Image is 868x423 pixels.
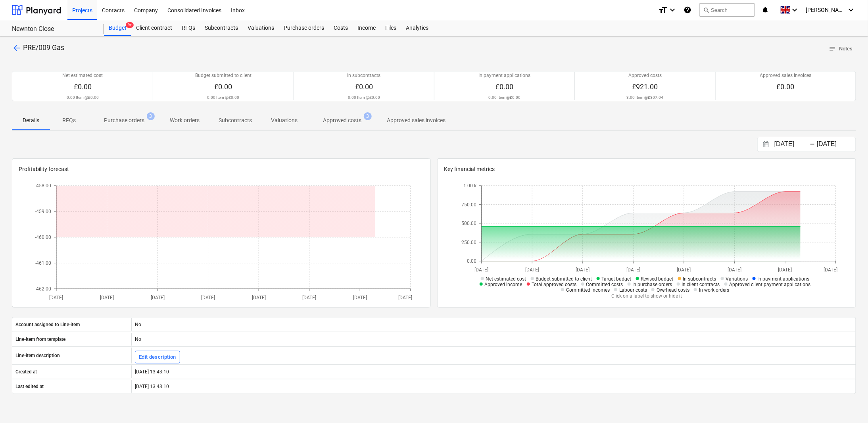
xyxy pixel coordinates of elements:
span: arrow_back [12,43,21,53]
tspan: [DATE] [778,267,792,273]
span: Labour costs [619,287,647,293]
p: Budget submitted to client [195,72,252,79]
div: Newnton Close [12,25,94,33]
tspan: [DATE] [626,267,640,273]
span: In purchase orders [633,282,672,287]
tspan: [DATE] [728,267,741,273]
div: [DATE] 13:43:10 [131,380,856,393]
span: 3 [364,112,372,120]
a: Client contract [131,20,177,36]
span: £0.00 [495,83,513,91]
a: Subcontracts [200,20,243,36]
tspan: [DATE] [399,295,413,301]
i: keyboard_arrow_down [847,5,856,15]
input: Start Date [773,139,813,150]
i: keyboard_arrow_down [790,5,800,15]
span: Revised budget [641,276,674,282]
p: Approved costs [628,72,662,79]
p: Profitability forecast [19,165,424,173]
i: keyboard_arrow_down [668,5,677,15]
p: Approved sales invoices [387,116,446,125]
tspan: -459.00 [35,209,51,214]
p: Work orders [170,116,200,125]
div: Income [353,20,380,36]
p: Created at [15,369,37,375]
tspan: 250.00 [461,240,476,245]
span: 9+ [126,22,134,28]
p: 0.00 Item @ £0.00 [207,95,239,100]
input: End Date [815,139,856,150]
p: Details [21,116,40,125]
tspan: 0.00 [467,258,476,264]
span: In payment applications [758,276,810,282]
span: Committed costs [586,282,623,287]
div: No [131,333,856,346]
button: Search [699,3,755,17]
span: Approved income [485,282,522,287]
div: Budget [104,20,131,36]
tspan: -462.00 [35,286,51,292]
span: 3 [147,112,155,120]
span: notes [829,45,836,52]
span: £0.00 [74,83,92,91]
tspan: 1.00 k [463,183,477,188]
div: - [810,142,815,147]
tspan: [DATE] [677,267,691,273]
span: Variations [726,276,748,282]
span: Committed incomes [566,287,610,293]
div: RFQs [177,20,200,36]
i: Knowledge base [684,5,691,15]
span: Net estimated cost [486,276,526,282]
div: Valuations [243,20,279,36]
a: Purchase orders [279,20,329,36]
span: In client contracts [682,282,720,287]
p: Last edited at [15,383,44,390]
tspan: [DATE] [151,295,165,301]
tspan: [DATE] [252,295,266,301]
span: £0.00 [214,83,232,91]
p: Purchase orders [104,116,144,125]
tspan: [DATE] [576,267,590,273]
div: [DATE] 13:43:10 [131,365,856,378]
span: £0.00 [355,83,373,91]
span: [PERSON_NAME] [806,7,846,13]
a: Budget9+ [104,20,131,36]
p: In payment applications [478,72,530,79]
p: 0.00 Item @ £0.00 [348,95,380,100]
button: Interact with the calendar and add the check-in date for your trip. [759,140,773,149]
p: Line-item description [15,352,60,359]
button: Edit description [135,351,180,363]
button: Notes [826,43,856,55]
span: Overhead costs [657,287,689,293]
i: format_size [658,5,668,15]
p: Key financial metrics [444,165,849,173]
tspan: [DATE] [525,267,539,273]
span: PRE/009 Gas [23,43,64,52]
a: Analytics [401,20,433,36]
p: Line-item from template [15,336,65,343]
tspan: -460.00 [35,235,51,240]
span: Approved client payment applications [730,282,811,287]
tspan: -461.00 [35,260,51,266]
p: 0.00 Item @ £0.00 [488,95,520,100]
tspan: [DATE] [475,267,489,273]
tspan: [DATE] [201,295,215,301]
tspan: [DATE] [50,295,63,301]
a: Files [380,20,401,36]
span: Budget submitted to client [536,276,592,282]
span: Target budget [602,276,632,282]
p: RFQs [60,116,79,125]
i: notifications [761,5,769,15]
span: search [703,7,709,13]
p: Subcontracts [219,116,252,125]
tspan: 500.00 [461,221,476,226]
tspan: [DATE] [824,267,838,273]
tspan: [DATE] [353,295,367,301]
div: Edit description [139,353,176,362]
p: Account assigned to Line-item [15,321,80,328]
span: £921.00 [632,83,658,91]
